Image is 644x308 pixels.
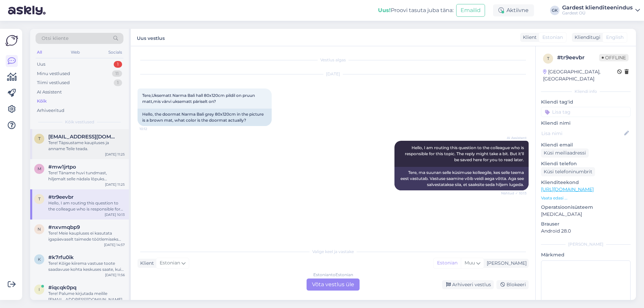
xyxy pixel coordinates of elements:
b: Uus! [378,7,391,13]
div: Gardest OÜ [562,10,633,16]
span: t [547,56,549,61]
input: Lisa tag [541,107,631,117]
span: n [38,227,41,232]
div: Blokeeri [496,280,529,289]
input: Lisa nimi [541,130,623,137]
span: Hello, I am routing this question to the colleague who is responsible for this topic. The reply m... [405,145,525,162]
span: #tr9eevbr [48,194,73,200]
div: [DATE] 11:25 [105,182,125,187]
div: Gardest klienditeenindus [562,5,633,10]
div: Tere! Täpsustame kaupluses ja anname Teile teada. [48,140,125,152]
div: Tere! Kõige kiirema vastuse toote saadavuse kohta keskuses saate, kui helistate telefonil 741 2110. [48,260,125,272]
div: [DATE] 14:57 [104,242,125,247]
span: Tere,Uksematt Narma Bali hall 80x120cm pildil on pruun matt,mis värvi uksematt päriselt on? [142,93,256,104]
div: Minu vestlused [37,70,70,77]
div: Uus [37,61,45,68]
div: 1 [114,61,122,68]
a: [URL][DOMAIN_NAME] [541,186,594,192]
div: Aktiivne [493,4,534,16]
p: Android 28.0 [541,228,631,235]
div: Estonian [434,258,461,268]
p: Klienditeekond [541,179,631,186]
span: k [38,257,41,262]
span: Trinzza@gmail.com [48,134,118,140]
span: Kõik vestlused [65,119,94,125]
div: Tere! Täname huvi tundmast, hiljemalt selle nädala lõpuks [PERSON_NAME] ürituse pildid meie Faceb... [48,170,125,182]
span: Muu [465,260,475,266]
span: m [38,166,41,171]
div: [PERSON_NAME] [484,260,527,267]
span: Nähtud ✓ 10:13 [501,191,527,196]
div: Arhiveeri vestlus [442,280,494,289]
div: [DATE] 11:56 [105,272,125,278]
div: Socials [107,48,123,57]
div: 1 [114,79,122,86]
label: Uus vestlus [137,33,165,42]
p: Vaata edasi ... [541,195,631,201]
div: Võta vestlus üle [307,279,360,291]
div: Küsi meiliaadressi [541,148,589,158]
div: # tr9eevbr [557,54,599,62]
p: Kliendi tag'id [541,99,631,106]
div: Klient [520,34,537,41]
span: Otsi kliente [42,35,68,42]
span: AI Assistent [501,135,527,140]
span: 10:12 [140,126,165,131]
p: Kliendi email [541,141,631,148]
p: Kliendi nimi [541,120,631,127]
div: [DATE] 10:13 [105,212,125,217]
span: English [606,34,624,41]
div: Hello, I am routing this question to the colleague who is responsible for this topic. The reply m... [48,200,125,212]
span: Estonian [542,34,563,41]
p: Märkmed [541,251,631,258]
div: Küsi telefoninumbrit [541,167,595,176]
div: [DATE] 11:25 [105,152,125,157]
span: #k7rfu0ik [48,254,74,260]
span: #nxvmqbp9 [48,224,80,230]
div: 11 [112,70,122,77]
span: t [38,196,41,201]
div: Web [69,48,81,57]
button: Emailid [456,4,485,17]
span: Estonian [160,259,180,267]
div: [GEOGRAPHIC_DATA], [GEOGRAPHIC_DATA] [543,68,617,82]
div: Estonian to Estonian [313,272,353,278]
div: Vestlus algas [138,57,529,63]
div: Proovi tasuta juba täna: [378,6,453,14]
div: GK [550,6,559,15]
p: Kliendi telefon [541,160,631,167]
div: Klient [138,260,154,267]
span: Offline [599,54,629,61]
div: All [36,48,43,57]
div: Tere, ma suunan selle küsimuse kolleegile, kes selle teema eest vastutab. Vastuse saamine võib ve... [394,167,529,190]
p: [MEDICAL_DATA] [541,211,631,218]
div: [PERSON_NAME] [541,241,631,247]
span: #iqcqk0pq [48,285,76,291]
div: Kõik [37,98,47,105]
p: Brauser [541,221,631,228]
div: Valige keel ja vastake [138,249,529,255]
p: Operatsioonisüsteem [541,204,631,211]
div: Klienditugi [572,34,600,41]
div: [DATE] [138,71,529,77]
span: T [38,136,41,141]
div: AI Assistent [37,89,62,96]
span: #mw1jrtpo [48,164,76,170]
a: Gardest klienditeenindusGardest OÜ [562,5,640,16]
div: Hello, the doormat Narma Bali grey 80x120cm in the picture is a brown mat, what color is the door... [138,109,272,126]
img: Askly Logo [5,34,18,47]
div: Tere! Palume kirjutada meilile [EMAIL_ADDRESS][DOMAIN_NAME]. [48,291,125,303]
span: i [39,287,40,292]
div: Kliendi info [541,88,631,95]
div: Arhiveeritud [37,107,64,114]
div: Tere! Meie kaupluses ei kasutata igapäevaselt taimede töötlemiseks keemilisi pestitsiide. Kahjuri... [48,230,125,242]
div: Tiimi vestlused [37,79,70,86]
